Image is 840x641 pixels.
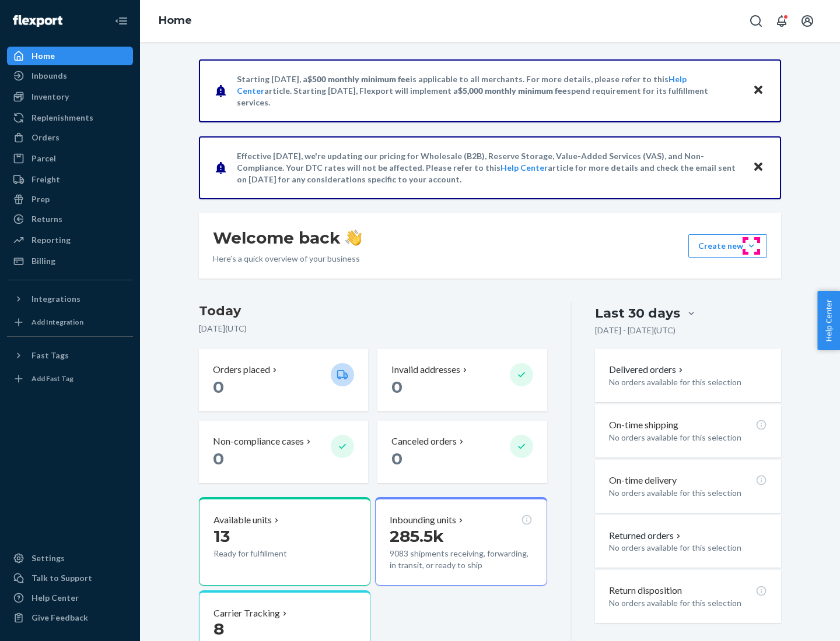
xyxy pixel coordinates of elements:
[7,313,133,332] a: Add Integration
[7,608,133,627] button: Give Feedback
[770,9,793,33] button: Open notifications
[609,474,677,487] p: On-time delivery
[7,290,133,308] button: Integrations
[199,323,547,334] p: [DATE] ( UTC )
[751,159,766,176] button: Close
[7,589,133,607] a: Help Center
[7,569,133,587] a: Talk to Support
[32,572,92,584] div: Talk to Support
[501,163,548,172] a: Help Center
[213,513,272,527] p: Available units
[7,549,133,568] a: Settings
[32,91,69,103] div: Inventory
[213,548,321,559] p: Ready for fulfillment
[199,302,547,320] h3: Today
[7,369,133,388] a: Add Fast Tag
[32,193,50,205] div: Prep
[595,304,680,322] div: Last 30 days
[32,234,71,246] div: Reporting
[199,421,368,483] button: Non-compliance cases 0
[390,548,532,571] p: 9083 shipments receiving, forwarding, in transit, or ready to ship
[744,9,768,33] button: Open Search Box
[7,149,133,168] a: Parcel
[110,9,133,33] button: Close Navigation
[7,346,133,365] button: Fast Tags
[609,597,767,609] p: No orders available for this selection
[609,529,683,543] button: Returned orders
[595,325,675,336] p: [DATE] - [DATE] ( UTC )
[7,47,133,65] a: Home
[391,377,402,397] span: 0
[213,449,224,469] span: 0
[7,210,133,228] a: Returns
[688,234,767,258] button: Create new
[32,70,67,82] div: Inbounds
[7,190,133,209] a: Prep
[32,317,83,327] div: Add Integration
[609,584,682,597] p: Return disposition
[32,374,73,383] div: Add Fast Tag
[609,418,678,432] p: On-time shipping
[32,132,60,143] div: Orders
[377,421,547,483] button: Canceled orders 0
[149,4,201,38] ol: breadcrumbs
[32,592,79,604] div: Help Center
[390,526,444,546] span: 285.5k
[32,293,80,305] div: Integrations
[391,435,457,448] p: Canceled orders
[213,607,280,620] p: Carrier Tracking
[213,377,224,397] span: 0
[7,170,133,189] a: Freight
[32,552,65,564] div: Settings
[391,363,460,376] p: Invalid addresses
[213,619,224,639] span: 8
[237,150,741,185] p: Effective [DATE], we're updating our pricing for Wholesale (B2B), Reserve Storage, Value-Added Se...
[390,513,456,527] p: Inbounding units
[213,363,270,376] p: Orders placed
[751,82,766,99] button: Close
[7,128,133,147] a: Orders
[609,432,767,443] p: No orders available for this selection
[32,213,62,225] div: Returns
[213,227,362,248] h1: Welcome back
[458,86,567,96] span: $5,000 monthly minimum fee
[7,108,133,127] a: Replenishments
[32,153,56,164] div: Parcel
[159,14,192,27] a: Home
[609,363,685,376] button: Delivered orders
[377,349,547,411] button: Invalid addresses 0
[13,15,62,27] img: Flexport logo
[7,66,133,85] a: Inbounds
[796,9,819,33] button: Open account menu
[7,87,133,106] a: Inventory
[609,376,767,388] p: No orders available for this selection
[213,526,230,546] span: 13
[817,291,840,350] button: Help Center
[307,74,410,84] span: $500 monthly minimum fee
[199,349,368,411] button: Orders placed 0
[237,73,741,108] p: Starting [DATE], a is applicable to all merchants. For more details, please refer to this article...
[609,487,767,499] p: No orders available for this selection
[375,497,547,586] button: Inbounding units285.5k9083 shipments receiving, forwarding, in transit, or ready to ship
[32,612,88,624] div: Give Feedback
[609,542,767,554] p: No orders available for this selection
[7,252,133,270] a: Billing
[32,50,55,62] div: Home
[32,174,60,185] div: Freight
[199,497,370,586] button: Available units13Ready for fulfillment
[213,435,304,448] p: Non-compliance cases
[32,350,69,361] div: Fast Tags
[7,231,133,249] a: Reporting
[32,255,55,267] div: Billing
[391,449,402,469] span: 0
[345,230,362,246] img: hand-wave emoji
[32,112,93,124] div: Replenishments
[213,253,362,265] p: Here’s a quick overview of your business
